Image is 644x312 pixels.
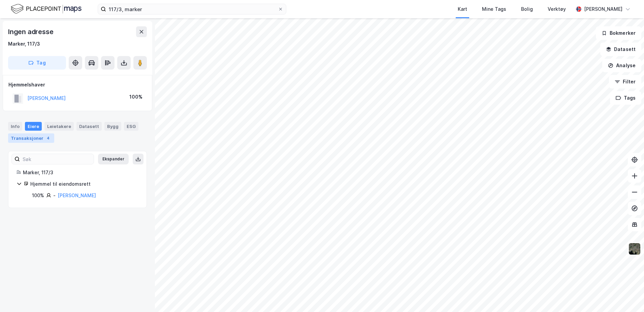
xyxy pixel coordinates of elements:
button: Tags [610,91,641,105]
div: Hjemmelshaver [8,81,147,89]
div: Marker, 117/3 [8,40,40,48]
div: Bolig [521,5,533,13]
div: 4 [45,135,52,141]
div: ESG [124,122,138,131]
div: Bygg [104,122,121,131]
div: Marker, 117/3 [23,168,138,177]
div: Leietakere [44,122,74,131]
button: Datasett [600,43,641,56]
button: Filter [609,75,641,88]
img: 9k= [628,242,641,255]
div: 100% [32,191,44,200]
button: Ekspander [98,154,129,164]
div: Kontrollprogram for chat [610,280,644,312]
div: Kart [458,5,467,13]
div: - [53,191,56,200]
div: Ingen adresse [8,26,55,37]
div: Mine Tags [482,5,506,13]
div: [PERSON_NAME] [584,5,622,13]
input: Søk [20,154,94,164]
div: Datasett [76,122,102,131]
img: logo.f888ab2527a4732fd821a326f86c7f29.svg [11,3,82,15]
div: Info [8,122,22,131]
a: [PERSON_NAME] [58,192,96,198]
button: Tag [8,56,66,70]
input: Søk på adresse, matrikkel, gårdeiere, leietakere eller personer [106,4,278,14]
button: Analyse [602,59,641,72]
button: Bokmerker [596,26,641,40]
iframe: Chat Widget [610,280,644,312]
div: Verktøy [548,5,566,13]
div: Eiere [25,122,42,131]
div: Hjemmel til eiendomsrett [30,180,138,188]
div: Transaksjoner [8,133,54,143]
div: 100% [129,93,142,101]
